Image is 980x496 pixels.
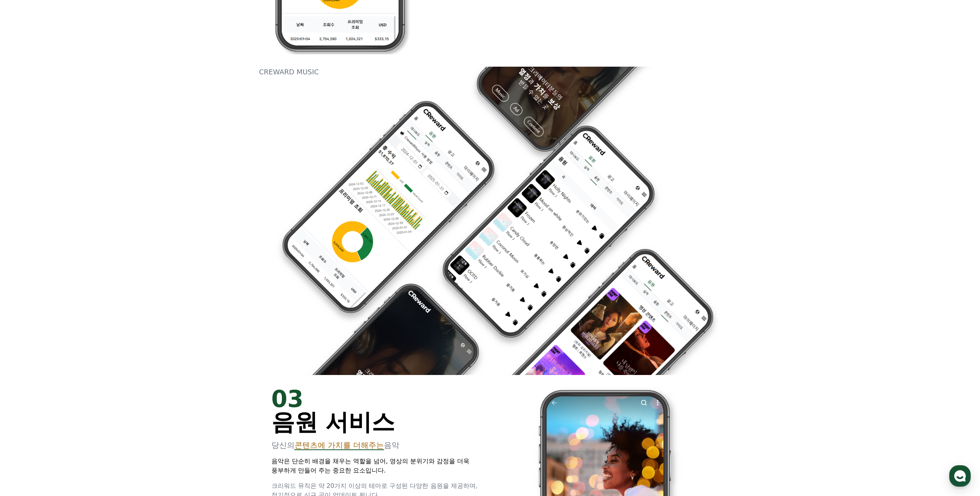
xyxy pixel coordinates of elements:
span: 홈 [24,256,29,262]
div: 03 [271,387,481,410]
p: 음악은 단순히 배경을 채우는 역할을 넘어, 영상의 분위기와 감정을 더욱 풍부하게 만들어 주는 중요한 요소입니다. [271,457,481,475]
span: 음원 서비스 [271,409,395,435]
span: 콘텐츠에 가치를 더해주는 [295,441,384,450]
a: 홈 [2,244,51,264]
p: CREWARD MUSIC [259,67,319,369]
span: 설정 [119,256,128,262]
p: 당신의 음악 [271,440,481,451]
a: 대화 [51,244,99,264]
a: 설정 [99,244,148,264]
span: 대화 [70,256,80,262]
